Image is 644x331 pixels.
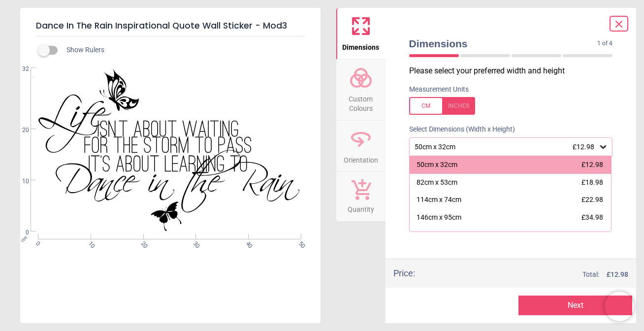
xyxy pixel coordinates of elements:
[336,8,386,59] button: Dimensions
[20,234,29,243] span: cm
[44,44,321,56] div: Show Rulers
[581,231,603,239] span: £42.98
[581,161,603,168] span: £12.98
[409,85,469,95] label: Measurement Units
[597,39,612,48] span: 1 of 4
[414,143,599,151] div: 50cm x 32cm
[10,177,29,186] span: 10
[611,270,628,278] span: 12.98
[409,36,598,51] span: Dimensions
[430,270,629,280] div: Total:
[244,240,250,246] span: 40
[342,38,379,53] span: Dimensions
[336,172,386,221] button: Quantity
[417,160,457,170] div: 50cm x 32cm
[581,196,603,203] span: £22.98
[344,151,378,165] span: Orientation
[33,240,40,246] span: 0
[348,200,374,215] span: Quantity
[401,125,515,134] label: Select Dimensions (Width x Height)
[417,231,465,240] div: 179cm x 116cm
[605,292,634,321] iframe: Brevo live chat
[417,195,461,205] div: 114cm x 74cm
[337,90,385,114] span: Custom Colours
[581,178,603,186] span: £18.98
[10,229,29,237] span: 0
[336,60,386,120] button: Custom Colours
[191,240,197,246] span: 30
[10,126,29,134] span: 20
[518,296,632,315] button: Next
[393,267,415,279] div: Price :
[139,240,145,246] span: 20
[573,143,594,151] span: £12.98
[86,240,93,246] span: 10
[10,65,29,73] span: 32
[417,213,461,223] div: 146cm x 95cm
[36,16,305,36] h5: Dance In The Rain Inspirational Quote Wall Sticker - Mod3
[581,213,603,221] span: £34.98
[417,178,457,188] div: 82cm x 53cm
[296,240,303,246] span: 50
[607,270,628,280] span: £
[409,66,621,76] p: Please select your preferred width and height
[336,121,386,172] button: Orientation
